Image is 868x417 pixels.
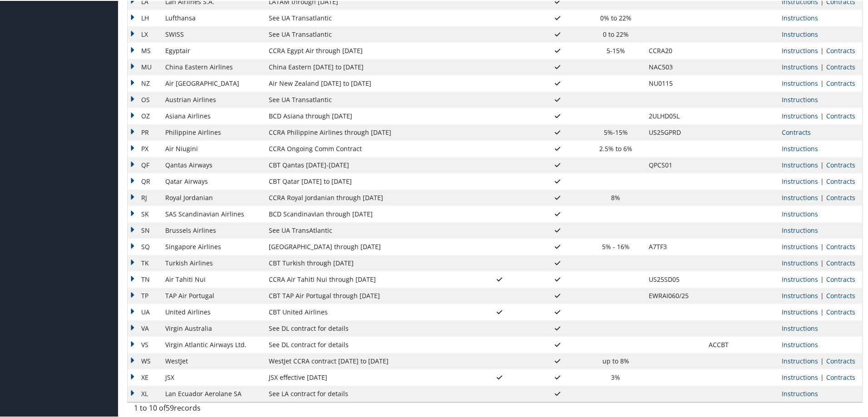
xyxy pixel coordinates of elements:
td: See DL contract for details [264,336,471,352]
a: View Ticketing Instructions [782,258,818,266]
a: View Ticketing Instructions [782,160,818,168]
td: QF [128,156,161,172]
td: RJ [128,189,161,205]
td: See DL contract for details [264,319,471,336]
td: SWISS [161,25,264,42]
a: View Contracts [826,307,855,315]
td: Air Niugini [161,140,264,156]
td: Air New Zealand [DATE] to [DATE] [264,74,471,91]
span: | [818,307,826,315]
span: | [818,274,826,283]
td: WestJet CCRA contract [DATE] to [DATE] [264,352,471,368]
td: 5-15% [587,42,644,58]
td: JSX effective [DATE] [264,368,471,385]
td: SQ [128,238,161,254]
a: View Contracts [782,127,811,136]
td: US25GPRD [644,123,704,140]
td: CBT United Airlines [264,303,471,319]
td: BCD Scandinavian through [DATE] [264,205,471,221]
td: Virgin Australia [161,319,264,336]
td: 5% - 16% [587,238,644,254]
td: United Airlines [161,303,264,319]
a: View Ticketing Instructions [782,176,818,185]
a: View Ticketing Instructions [782,372,818,381]
td: QR [128,172,161,189]
span: | [818,45,826,54]
a: View Ticketing Instructions [782,274,818,283]
a: View Contracts [826,176,855,185]
div: 1 to 10 of records [134,402,304,417]
td: SK [128,205,161,221]
a: View Ticketing Instructions [782,290,818,299]
a: View Ticketing Instructions [782,241,818,250]
td: Qantas Airways [161,156,264,172]
td: SAS Scandinavian Airlines [161,205,264,221]
td: LX [128,25,161,42]
td: 2ULHD05L [644,107,704,123]
td: See UA TransAtlantic [264,221,471,238]
td: Virgin Atlantic Airways Ltd. [161,336,264,352]
td: CCRA Philippine Airlines through [DATE] [264,123,471,140]
td: VA [128,319,161,336]
td: TP [128,287,161,303]
td: CBT Qantas [DATE]-[DATE] [264,156,471,172]
a: View Contracts [826,258,855,266]
td: WestJet [161,352,264,368]
td: PX [128,140,161,156]
td: Lan Ecuador Aerolane SA [161,385,264,401]
span: | [818,111,826,119]
td: OZ [128,107,161,123]
a: View Ticketing Instructions [782,62,818,70]
a: View Contracts [826,78,855,87]
span: | [818,160,826,168]
td: China Eastern [DATE] to [DATE] [264,58,471,74]
td: See LA contract for details [264,385,471,401]
td: Singapore Airlines [161,238,264,254]
a: View Ticketing Instructions [782,192,818,201]
a: View Ticketing Instructions [782,143,818,152]
td: Brussels Airlines [161,221,264,238]
a: View Contracts [826,372,855,381]
td: CBT Turkish through [DATE] [264,254,471,270]
td: EWRAI060/25 [644,287,704,303]
td: 0 to 22% [587,25,644,42]
a: View Contracts [826,45,855,54]
span: | [818,78,826,87]
td: Air [GEOGRAPHIC_DATA] [161,74,264,91]
td: Qatar Airways [161,172,264,189]
td: 2.5% to 6% [587,140,644,156]
a: View Ticketing Instructions [782,339,818,348]
td: CCRA20 [644,42,704,58]
td: XL [128,385,161,401]
td: WS [128,352,161,368]
td: A7TF3 [644,238,704,254]
td: JSX [161,368,264,385]
td: ACCBT [704,336,777,352]
a: View Ticketing Instructions [782,356,818,364]
td: Royal Jordanian [161,189,264,205]
td: US25SD05 [644,270,704,287]
td: NAC503 [644,58,704,74]
td: UA [128,303,161,319]
a: View Contracts [826,62,855,70]
td: Egyptair [161,42,264,58]
td: SN [128,221,161,238]
td: VS [128,336,161,352]
td: 0% to 22% [587,9,644,25]
td: LH [128,9,161,25]
td: 8% [587,189,644,205]
a: View Ticketing Instructions [782,111,818,119]
td: TN [128,270,161,287]
td: TK [128,254,161,270]
a: View Ticketing Instructions [782,45,818,54]
span: | [818,258,826,266]
span: | [818,62,826,70]
a: View Contracts [826,274,855,283]
span: 59 [166,402,174,412]
td: Philippine Airlines [161,123,264,140]
td: PR [128,123,161,140]
td: Austrian Airlines [161,91,264,107]
td: up to 8% [587,352,644,368]
span: | [818,372,826,381]
td: Air Tahiti Nui [161,270,264,287]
